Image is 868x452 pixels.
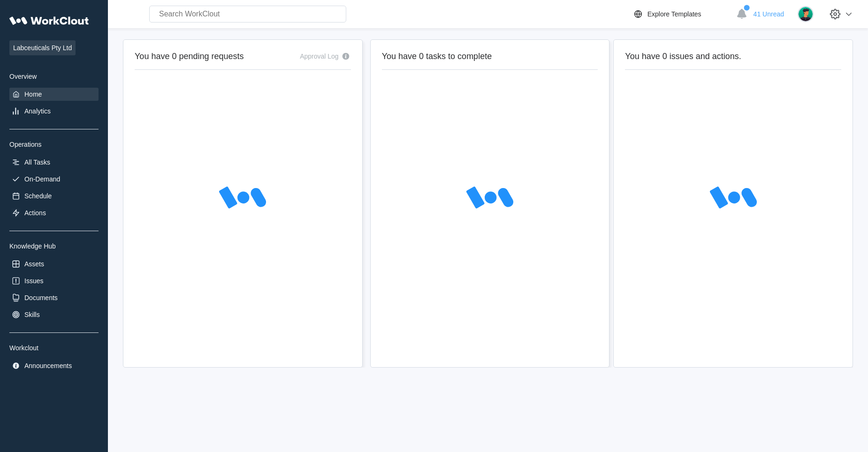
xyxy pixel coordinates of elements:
div: Issues [24,277,43,285]
div: Assets [24,260,44,268]
div: Knowledge Hub [9,242,99,250]
a: Issues [9,274,99,287]
span: 41 Unread [754,10,784,18]
a: Home [9,88,99,101]
div: Skills [24,311,40,318]
div: Overview [9,73,99,80]
a: Announcements [9,359,99,372]
div: Analytics [24,107,51,115]
a: Explore Templates [632,8,731,20]
a: All Tasks [9,156,99,169]
a: On-Demand [9,173,99,186]
div: Actions [24,209,46,217]
div: Schedule [24,192,52,200]
a: Documents [9,291,99,304]
a: Schedule [9,189,99,203]
h2: You have 0 issues and actions. [625,51,841,62]
a: Actions [9,206,99,219]
h2: You have 0 pending requests [135,51,244,62]
img: user.png [798,6,814,22]
a: Skills [9,308,99,321]
h2: You have 0 tasks to complete [382,51,598,62]
div: Documents [24,294,58,301]
div: On-Demand [24,175,60,183]
div: Workclout [9,344,99,352]
a: Analytics [9,105,99,118]
input: Search WorkClout [149,6,346,23]
div: Announcements [24,362,72,369]
div: Operations [9,141,99,148]
div: Explore Templates [647,10,701,18]
div: Home [24,90,42,98]
span: Labceuticals Pty Ltd [9,40,76,55]
div: All Tasks [24,158,50,166]
div: Approval Log [300,53,339,60]
a: Assets [9,257,99,271]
